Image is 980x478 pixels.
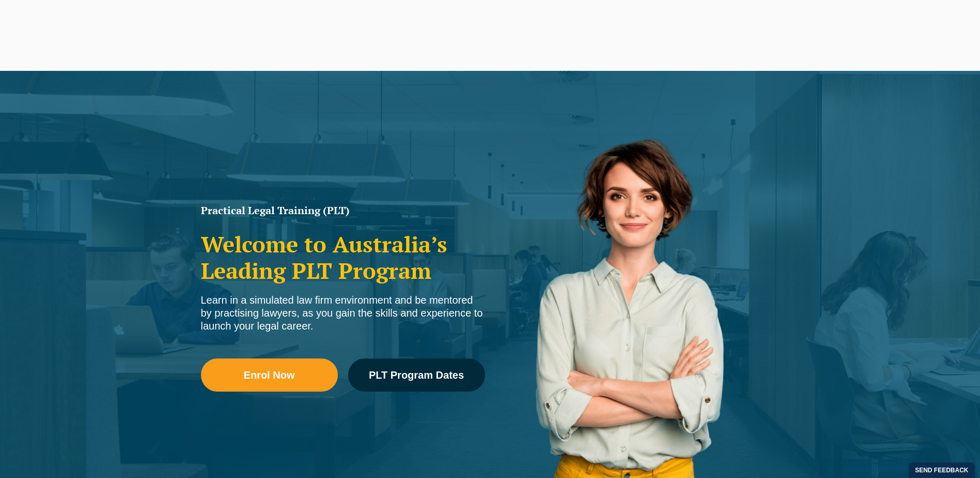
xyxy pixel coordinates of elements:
h2: Welcome to Australia’s Leading PLT Program [201,231,485,283]
a: Enrol Now [201,358,338,392]
a: PLT Program Dates [348,358,485,392]
h1: Practical Legal Training (PLT) [201,205,485,216]
span: PLT Program Dates [369,370,464,380]
div: Learn in a simulated law firm environment and be mentored by practising lawyers, as you gain the ... [201,294,485,333]
span: Enrol Now [244,370,295,380]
